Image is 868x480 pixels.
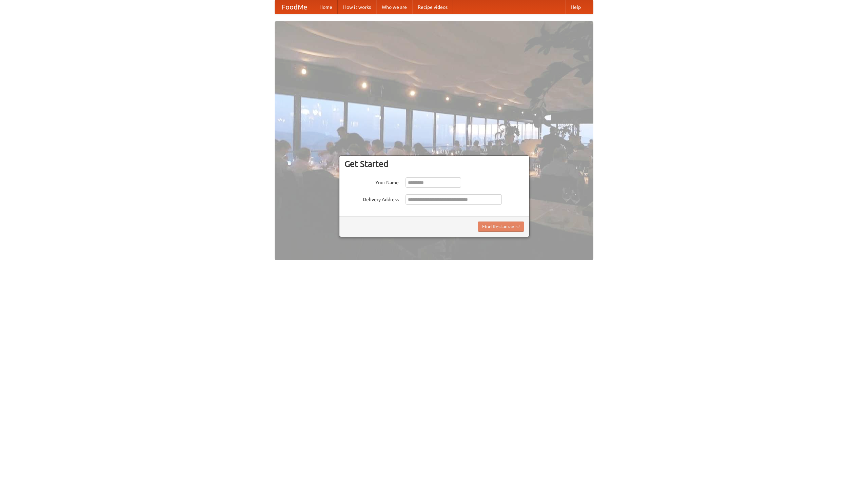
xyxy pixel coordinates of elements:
button: Find Restaurants! [478,222,524,232]
a: Who we are [376,0,412,14]
a: FoodMe [275,0,314,14]
a: Help [565,0,586,14]
label: Your Name [344,177,399,186]
a: Home [314,0,338,14]
label: Delivery Address [344,194,399,203]
a: Recipe videos [412,0,453,14]
a: How it works [338,0,376,14]
h3: Get Started [344,159,524,169]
